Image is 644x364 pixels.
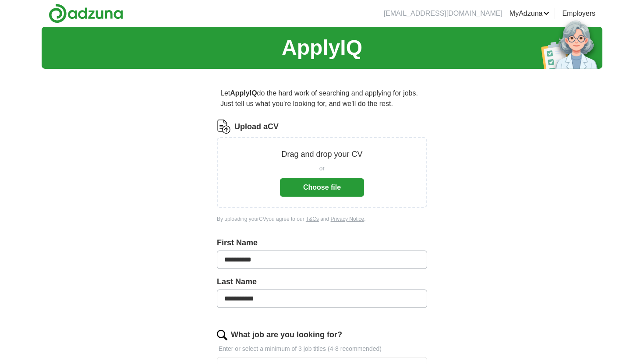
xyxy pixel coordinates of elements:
[234,121,279,133] label: Upload a CV
[230,89,257,97] strong: ApplyIQ
[217,120,231,134] img: CV Icon
[510,8,550,19] a: MyAdzuna
[217,276,427,288] label: Last Name
[282,32,362,64] h1: ApplyIQ
[384,8,502,19] li: [EMAIL_ADDRESS][DOMAIN_NAME]
[49,4,123,23] img: Adzuna logo
[319,164,325,173] span: or
[217,215,427,223] div: By uploading your CV you agree to our and .
[306,216,319,222] a: T&Cs
[231,329,342,341] label: What job are you looking for?
[280,178,364,197] button: Choose file
[217,237,427,249] label: First Name
[217,344,427,353] p: Enter or select a minimum of 3 job titles (4-8 recommended)
[217,85,427,113] p: Let do the hard work of searching and applying for jobs. Just tell us what you're looking for, an...
[562,8,595,19] a: Employers
[217,330,227,340] img: search.png
[281,148,362,160] p: Drag and drop your CV
[331,216,364,222] a: Privacy Notice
